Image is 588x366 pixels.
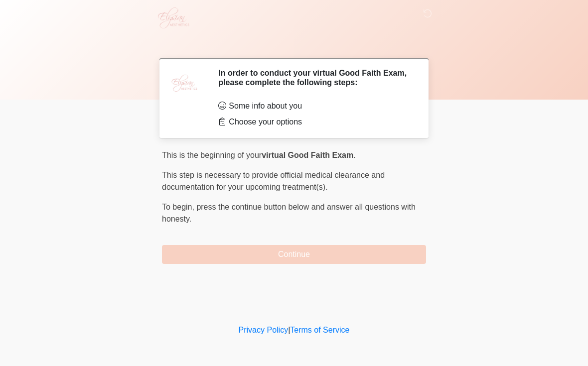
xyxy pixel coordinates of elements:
[288,326,290,334] a: |
[262,151,353,159] strong: virtual Good Faith Exam
[162,171,385,191] span: This step is necessary to provide official medical clearance and documentation for your upcoming ...
[169,68,199,98] img: Agent Avatar
[218,68,411,87] h2: In order to conduct your virtual Good Faith Exam, please complete the following steps:
[154,36,434,54] h1: ‎ ‎ ‎ ‎
[239,326,289,334] a: Privacy Policy
[162,151,262,159] span: This is the beginning of your
[162,203,416,223] span: press the continue button below and answer all questions with honesty.
[218,100,411,112] li: Some info about you
[162,245,426,264] button: Continue
[162,203,196,211] span: To begin,
[152,7,194,28] img: Elysian Aesthetics Logo
[353,151,355,159] span: .
[290,326,349,334] a: Terms of Service
[218,116,411,128] li: Choose your options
